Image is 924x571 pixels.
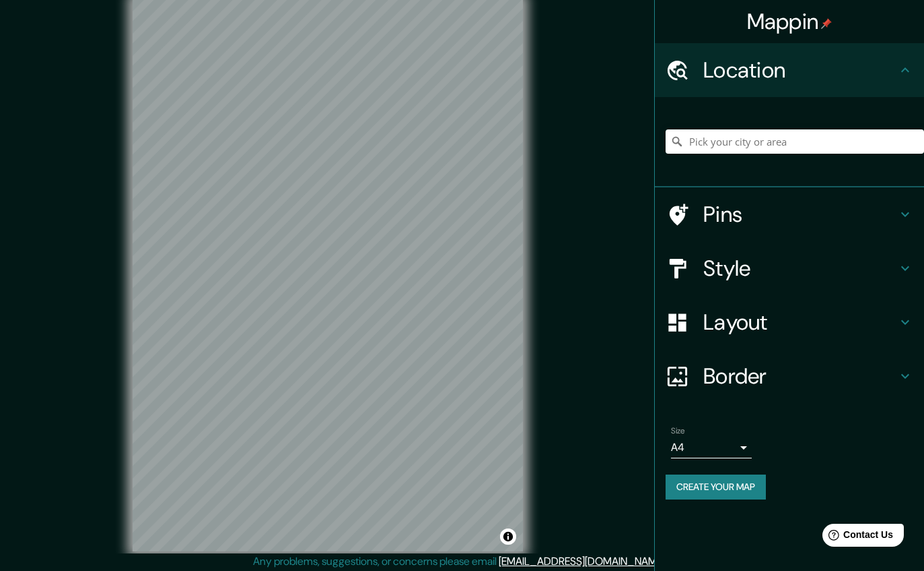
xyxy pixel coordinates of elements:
[655,187,924,241] div: Pins
[703,57,897,84] h4: Location
[655,295,924,349] div: Layout
[747,8,832,35] h4: Mappin
[703,255,897,282] h4: Style
[499,554,665,568] a: [EMAIL_ADDRESS][DOMAIN_NAME]
[253,553,667,570] p: Any problems, suggestions, or concerns please email .
[655,241,924,295] div: Style
[671,437,752,458] div: A4
[804,518,909,556] iframe: Help widget launcher
[655,43,924,97] div: Location
[703,201,897,228] h4: Pins
[703,363,897,390] h4: Border
[703,309,897,336] h4: Layout
[500,529,516,545] button: Toggle attribution
[666,129,924,154] input: Pick your city or area
[671,425,685,437] label: Size
[666,475,766,500] button: Create your map
[821,18,832,29] img: pin-icon.png
[655,349,924,403] div: Border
